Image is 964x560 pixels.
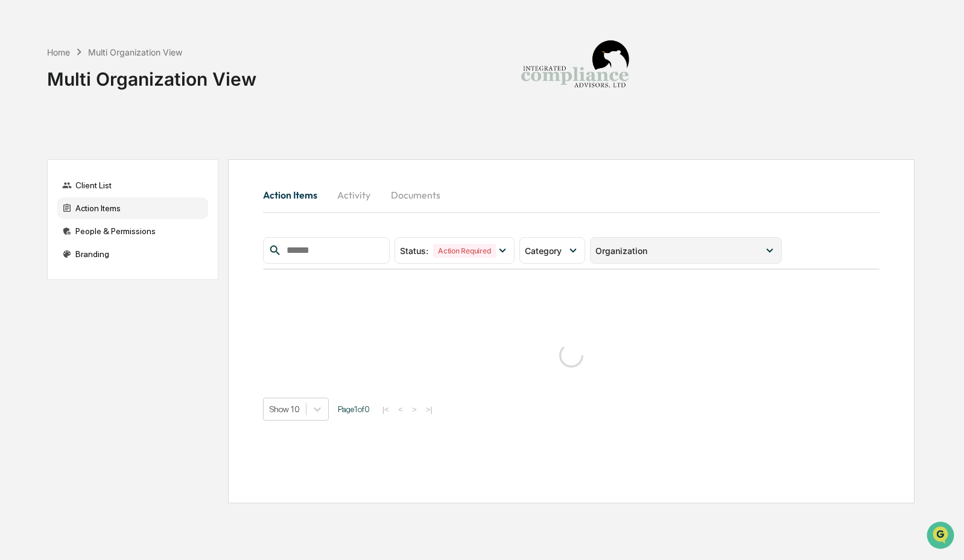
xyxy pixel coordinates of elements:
[85,204,146,214] a: Powered byPylon
[7,170,81,192] a: 🔎Data Lookup
[263,180,327,209] button: Action Items
[47,47,70,57] div: Home
[595,246,647,256] span: Organization
[7,147,83,169] a: 🖐️Preclearance
[57,197,208,219] div: Action Items
[422,404,436,415] button: >|
[381,180,450,209] button: Documents
[12,176,22,186] div: 🔎
[57,220,208,242] div: People & Permissions
[263,180,880,209] div: activity tabs
[433,244,495,258] div: Action Required
[515,10,635,130] img: Integrated Compliance Advisors
[395,404,407,415] button: <
[87,153,97,163] div: 🗄️
[379,404,393,415] button: |<
[57,243,208,265] div: Branding
[338,404,370,414] span: Page 1 of 0
[24,152,78,164] span: Preclearance
[41,92,198,104] div: Start new chat
[400,246,428,256] span: Status :
[41,104,153,114] div: We're available if you need us!
[88,47,182,57] div: Multi Organization View
[24,175,76,187] span: Data Lookup
[327,180,381,209] button: Activity
[47,59,256,90] div: Multi Organization View
[12,153,22,163] div: 🖐️
[925,520,958,553] iframe: Open customer support
[100,152,150,164] span: Attestations
[12,25,220,45] p: How can we help?
[57,174,208,196] div: Client List
[120,205,146,214] span: Pylon
[205,96,220,110] button: Start new chat
[525,246,562,256] span: Category
[83,147,154,169] a: 🗄️Attestations
[12,92,34,114] img: 1746055101610-c473b297-6a78-478c-a979-82029cc54cd1
[408,404,420,415] button: >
